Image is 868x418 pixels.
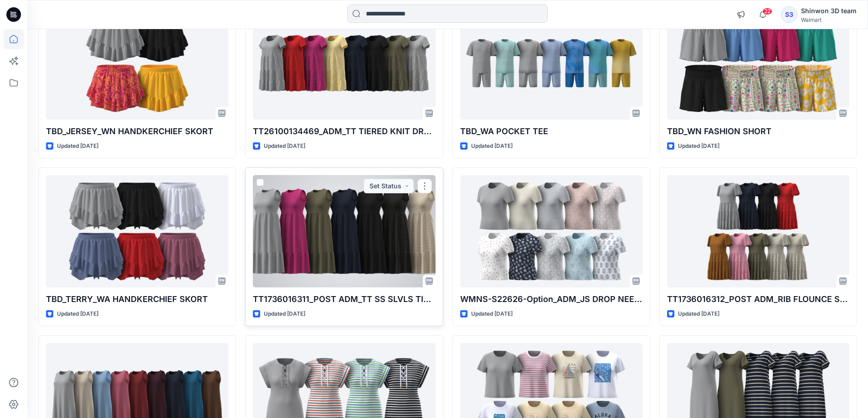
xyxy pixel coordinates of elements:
p: Updated [DATE] [471,309,513,319]
p: TT1736016311_POST ADM_TT SS SLVLS TIERED KNIT DRESS [253,293,435,306]
a: TT1736016312_POST ADM_RIB FLOUNCE SLV SWING MINI [667,175,849,287]
a: TBD_JERSEY_WN HANDKERCHIEF SKORT [46,7,228,120]
span: 22 [762,8,772,15]
a: TBD_WN FASHION SHORT [667,7,849,120]
p: TBD_WA POCKET TEE [460,125,642,138]
p: Updated [DATE] [471,141,513,151]
a: TT1736016311_POST ADM_TT SS SLVLS TIERED KNIT DRESS [253,175,435,287]
p: Updated [DATE] [678,141,719,151]
div: Walmart [801,16,857,23]
div: Shinwon 3D team [801,5,857,16]
div: S3 [781,6,797,23]
p: Updated [DATE] [264,141,305,151]
p: Updated [DATE] [57,141,98,151]
p: TBD_TERRY_WA HANDKERCHIEF SKORT [46,293,228,306]
p: Updated [DATE] [57,309,98,319]
p: Updated [DATE] [264,309,305,319]
p: TT26100134469_ADM_TT TIERED KNIT DRESS [253,125,435,138]
p: TT1736016312_POST ADM_RIB FLOUNCE SLV SWING MINI [667,293,849,306]
a: WMNS-S22626-Option_ADM_JS DROP NEEDLE SS Top [460,175,642,287]
p: Updated [DATE] [678,309,719,319]
p: TBD_JERSEY_WN HANDKERCHIEF SKORT [46,125,228,138]
a: TBD_TERRY_WA HANDKERCHIEF SKORT [46,175,228,287]
p: WMNS-S22626-Option_ADM_JS DROP NEEDLE SS Top [460,293,642,306]
a: TT26100134469_ADM_TT TIERED KNIT DRESS [253,7,435,120]
p: TBD_WN FASHION SHORT [667,125,849,138]
a: TBD_WA POCKET TEE [460,7,642,120]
